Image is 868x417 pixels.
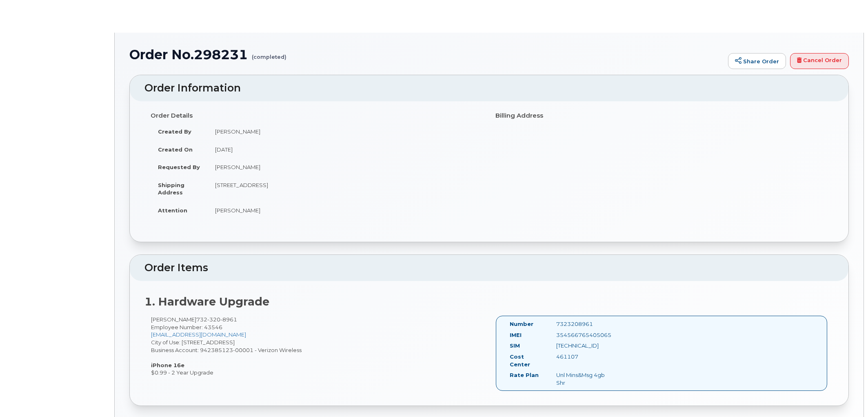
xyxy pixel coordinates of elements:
[252,47,286,60] small: (completed)
[207,316,220,323] span: 320
[550,331,615,339] div: 354566765405065
[220,316,237,323] span: 8961
[158,164,200,170] strong: Requested By
[790,53,849,69] a: Cancel Order
[196,316,237,323] span: 732
[151,324,222,330] span: Employee Number: 43546
[158,146,193,153] strong: Created On
[510,331,522,339] label: IMEI
[158,207,187,214] strong: Attention
[144,316,489,377] div: [PERSON_NAME] City of Use: [STREET_ADDRESS] Business Account: 942385123-00001 - Verizon Wireless ...
[158,182,184,196] strong: Shipping Address
[510,320,533,328] label: Number
[208,201,483,219] td: [PERSON_NAME]
[144,295,269,308] strong: 1. Hardware Upgrade
[158,128,191,135] strong: Created By
[144,83,834,94] h2: Order Information
[510,342,520,350] label: SIM
[151,362,184,368] strong: iPhone 16e
[510,353,544,368] label: Cost Center
[208,123,483,140] td: [PERSON_NAME]
[495,112,828,119] h4: Billing Address
[550,353,615,361] div: 461107
[550,320,615,328] div: 7323208961
[208,176,483,201] td: [STREET_ADDRESS]
[208,158,483,176] td: [PERSON_NAME]
[144,262,834,274] h2: Order Items
[550,371,615,386] div: Unl Mins&Msg 4gb Shr
[208,140,483,158] td: [DATE]
[151,112,483,119] h4: Order Details
[510,371,539,379] label: Rate Plan
[129,47,724,62] h1: Order No.298231
[550,342,615,350] div: [TECHNICAL_ID]
[728,53,786,69] a: Share Order
[151,331,246,338] a: [EMAIL_ADDRESS][DOMAIN_NAME]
